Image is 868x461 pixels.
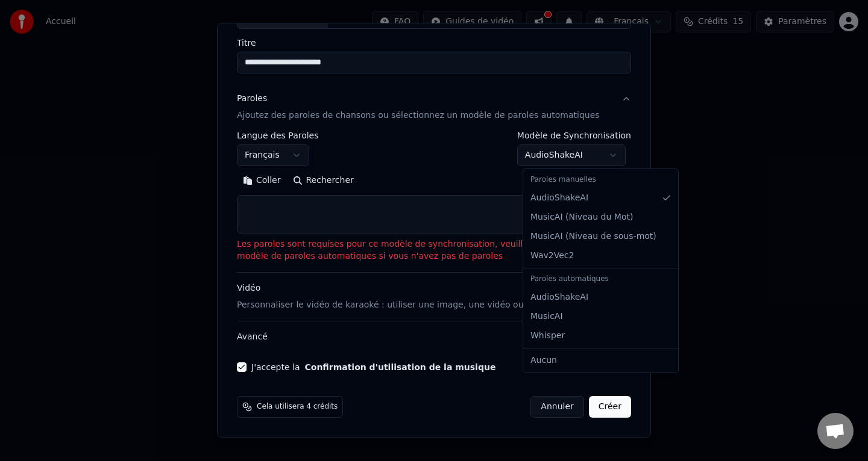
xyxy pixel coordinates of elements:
span: MusicAI ( Niveau du Mot ) [530,211,633,223]
div: Paroles automatiques [526,271,676,288]
span: AudioShakeAI [530,291,588,303]
span: Aucun [530,354,557,367]
span: AudioShakeAI [530,192,588,204]
span: MusicAI [530,311,563,323]
span: MusicAI ( Niveau de sous-mot ) [530,230,656,243]
div: Paroles manuelles [526,172,676,188]
span: Wav2Vec2 [530,250,574,262]
span: Whisper [530,330,565,342]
